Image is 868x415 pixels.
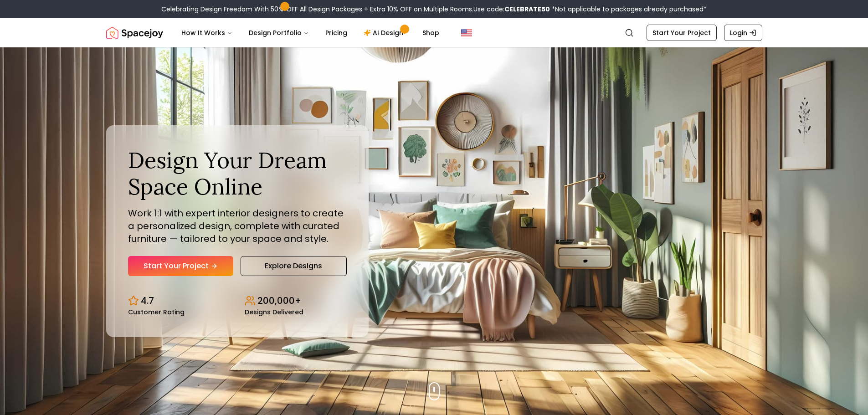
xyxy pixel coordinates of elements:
[504,5,550,14] b: CELEBRATE50
[174,24,240,42] button: How It Works
[241,256,347,276] a: Explore Designs
[106,18,762,47] nav: Global
[415,24,447,42] a: Shop
[461,27,472,38] img: United States
[318,24,354,42] a: Pricing
[356,24,413,42] a: AI Design
[128,309,185,315] small: Customer Rating
[128,287,347,315] div: Design stats
[473,5,550,14] span: Use code:
[128,256,233,276] a: Start Your Project
[128,147,347,200] h1: Design Your Dream Space Online
[141,294,154,307] p: 4.7
[550,5,707,14] span: *Not applicable to packages already purchased*
[174,24,447,42] nav: Main
[106,24,163,42] img: Spacejoy Logo
[647,25,717,41] a: Start Your Project
[257,294,301,307] p: 200,000+
[128,207,347,245] p: Work 1:1 with expert interior designers to create a personalized design, complete with curated fu...
[241,24,316,42] button: Design Portfolio
[106,24,163,42] a: Spacejoy
[724,25,762,41] a: Login
[245,309,303,315] small: Designs Delivered
[161,5,707,14] div: Celebrating Design Freedom With 50% OFF All Design Packages + Extra 10% OFF on Multiple Rooms.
